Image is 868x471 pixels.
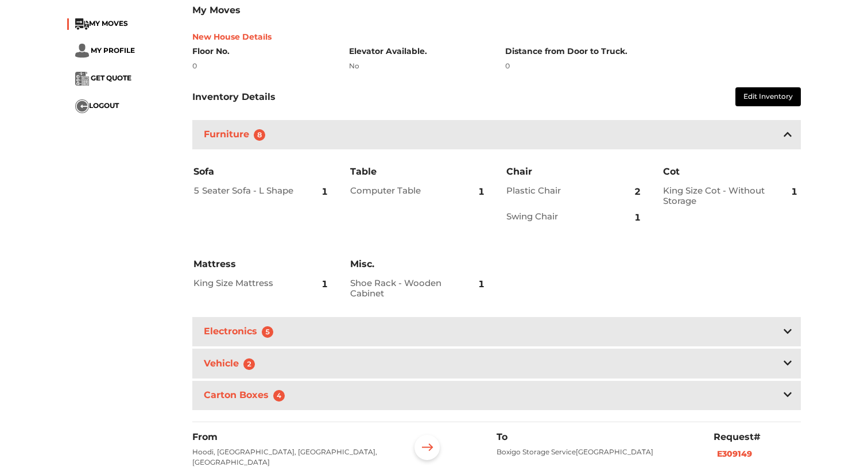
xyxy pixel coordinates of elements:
span: 1 [634,204,641,231]
h3: Table [350,165,487,177]
h2: King Size Mattress [193,278,296,288]
h6: New House Details [192,32,801,42]
h2: 5 Seater Sofa - L Shape [193,186,296,196]
h2: Swing Chair [506,211,609,222]
h3: Sofa [193,165,330,177]
span: 4 [273,390,285,401]
h3: Vehicle [201,356,262,372]
h6: From [192,431,392,442]
a: ...MY MOVES [75,19,128,28]
span: 1 [478,271,485,298]
img: ... [409,431,445,467]
h3: Chair [506,165,643,177]
span: 5 [262,326,273,338]
img: ... [75,18,89,30]
b: E309149 [717,449,752,459]
span: 1 [478,178,485,206]
button: Edit Inventory [735,87,801,106]
h3: Inventory Details [192,91,276,102]
h2: Plastic Chair [506,186,609,196]
span: MY MOVES [89,19,128,28]
span: LOGOUT [89,101,119,110]
p: Hoodi, [GEOGRAPHIC_DATA], [GEOGRAPHIC_DATA], [GEOGRAPHIC_DATA] [192,447,392,468]
h3: Mattress [193,258,330,270]
h3: My Moves [192,5,801,16]
h6: Floor No. [192,47,332,56]
div: 0 [192,61,332,71]
h3: Misc. [350,258,487,270]
h2: King Size Cot - Without Storage [663,186,765,206]
span: 2 [243,358,255,370]
div: 0 [505,61,801,71]
h3: Carton Boxes [201,387,292,404]
h6: Request# [714,431,801,442]
img: ... [75,72,89,86]
h3: Electronics [201,323,280,340]
h2: Computer Table [350,186,452,196]
h6: To [497,431,696,442]
span: GET QUOTE [91,74,131,82]
span: 1 [791,178,797,206]
h6: Distance from Door to Truck. [505,47,801,56]
h6: Elevator Available. [349,47,489,56]
h2: Shoe Rack - Wooden Cabinet [350,278,452,299]
span: 2 [634,178,641,206]
p: Boxigo Storage Service[GEOGRAPHIC_DATA] [497,447,696,457]
a: ... GET QUOTE [75,74,131,82]
img: ... [75,44,89,58]
span: 8 [254,129,265,141]
span: 1 [321,178,328,206]
span: 1 [321,271,328,298]
button: E309149 [714,447,755,461]
div: No [349,61,489,71]
h3: Furniture [201,126,272,143]
a: ... MY PROFILE [75,46,135,55]
h3: Cot [663,165,800,177]
img: ... [75,99,89,113]
span: MY PROFILE [91,46,135,55]
button: ...LOGOUT [75,99,119,113]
